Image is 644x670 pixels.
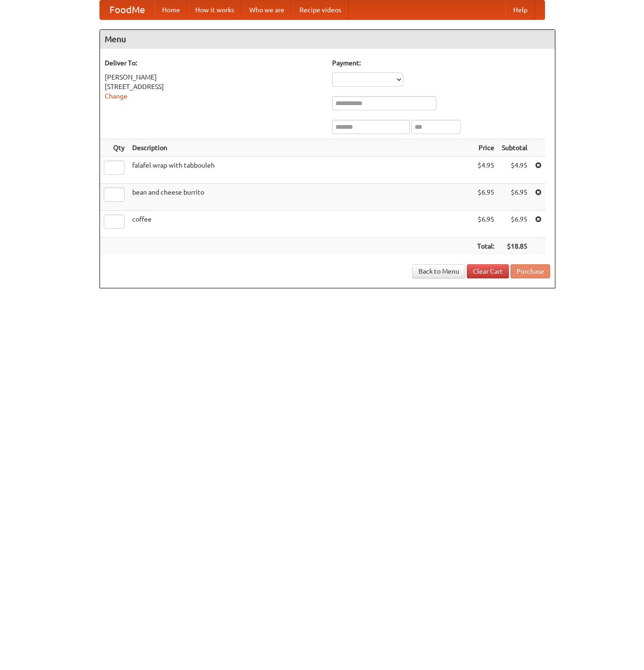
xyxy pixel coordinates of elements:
[506,0,535,19] a: Help
[100,139,128,157] th: Qty
[105,92,127,100] a: Change
[128,184,473,211] td: bean and cheese burrito
[105,72,323,82] div: [PERSON_NAME]
[128,139,473,157] th: Description
[128,157,473,184] td: falafel wrap with tabbouleh
[100,30,555,49] h4: Menu
[105,58,323,68] h5: Deliver To:
[510,264,550,278] button: Purchase
[154,0,188,19] a: Home
[188,0,242,19] a: How it works
[473,211,498,238] td: $6.95
[498,211,531,238] td: $6.95
[100,0,154,19] a: FoodMe
[105,82,323,91] div: [STREET_ADDRESS]
[473,157,498,184] td: $4.95
[473,238,498,255] th: Total:
[473,139,498,157] th: Price
[498,184,531,211] td: $6.95
[467,264,509,278] a: Clear Cart
[473,184,498,211] td: $6.95
[242,0,292,19] a: Who we are
[332,58,550,68] h5: Payment:
[412,264,465,278] a: Back to Menu
[498,139,531,157] th: Subtotal
[128,211,473,238] td: coffee
[498,157,531,184] td: $4.95
[292,0,349,19] a: Recipe videos
[498,238,531,255] th: $18.85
